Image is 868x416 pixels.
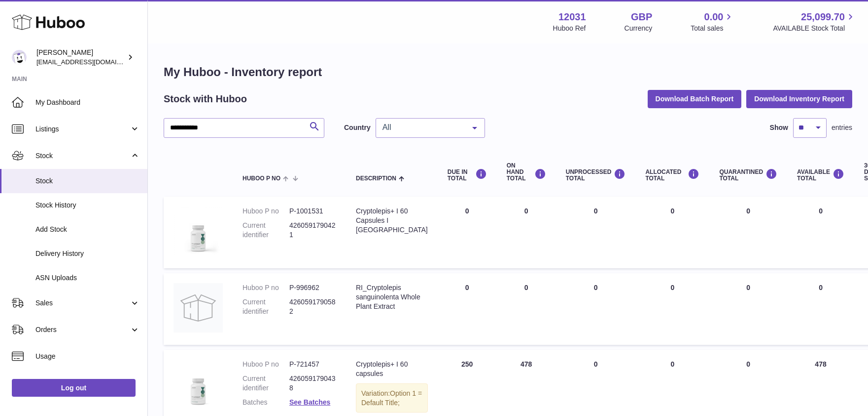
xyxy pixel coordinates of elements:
[691,10,734,33] a: 0.00 Total sales
[719,168,777,182] div: QUARANTINED Total
[438,273,497,345] td: 0
[243,175,280,182] span: Huboo P no
[773,10,856,33] a: 25,099.70 AVAILABLE Stock Total
[289,221,336,240] dd: 4260591790421
[558,10,586,24] strong: 12031
[797,168,844,182] div: AVAILABLE Total
[635,197,709,268] td: 0
[243,297,289,316] dt: Current identifier
[356,207,428,235] div: Cryptolepis+ I 60 Capsules I [GEOGRAPHIC_DATA]
[35,125,130,134] span: Listings
[35,352,140,361] span: Usage
[243,374,289,393] dt: Current identifier
[35,249,140,258] span: Delivery History
[361,389,422,407] span: Option 1 = Default Title;
[12,50,27,65] img: admin@makewellforyou.com
[746,360,750,368] span: 0
[174,207,223,256] img: product image
[35,325,130,334] span: Orders
[648,90,742,108] button: Download Batch Report
[704,10,724,24] span: 0.00
[448,168,487,182] div: DUE IN TOTAL
[556,197,636,268] td: 0
[289,297,336,316] dd: 4260591790582
[380,123,465,132] span: All
[35,273,140,283] span: ASN Uploads
[497,273,556,345] td: 0
[164,64,852,80] h1: My Huboo - Inventory report
[35,151,130,161] span: Stock
[289,360,336,369] dd: P-721457
[356,175,396,182] span: Description
[507,163,546,182] div: ON HAND Total
[289,283,336,292] dd: P-996962
[243,283,289,292] dt: Huboo P no
[243,221,289,240] dt: Current identifier
[12,379,136,397] a: Log out
[691,24,734,33] span: Total sales
[289,374,336,393] dd: 4260591790438
[35,201,140,210] span: Stock History
[174,283,223,333] img: product image
[787,197,854,268] td: 0
[35,98,140,107] span: My Dashboard
[553,24,586,33] div: Huboo Ref
[36,48,125,67] div: [PERSON_NAME]
[243,398,289,407] dt: Batches
[497,197,556,268] td: 0
[773,24,856,33] span: AVAILABLE Stock Total
[344,123,371,132] label: Country
[635,273,709,345] td: 0
[36,58,145,66] span: [EMAIL_ADDRESS][DOMAIN_NAME]
[625,24,653,33] div: Currency
[243,207,289,216] dt: Huboo P no
[746,90,852,108] button: Download Inventory Report
[35,225,140,234] span: Add Stock
[289,398,330,406] a: See Batches
[243,360,289,369] dt: Huboo P no
[356,360,428,378] div: Cryptolepis+ I 60 capsules
[438,197,497,268] td: 0
[631,10,652,24] strong: GBP
[35,176,140,186] span: Stock
[289,207,336,216] dd: P-1001531
[556,273,636,345] td: 0
[770,123,788,132] label: Show
[645,168,699,182] div: ALLOCATED Total
[356,283,428,311] div: RI_Cryptolepis sanguinolenta Whole Plant Extract
[566,168,626,182] div: UNPROCESSED Total
[356,383,428,413] div: Variation:
[746,207,750,215] span: 0
[164,92,247,106] h2: Stock with Huboo
[35,298,130,308] span: Sales
[174,360,223,409] img: product image
[801,10,845,24] span: 25,099.70
[746,284,750,291] span: 0
[787,273,854,345] td: 0
[832,123,852,132] span: entries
